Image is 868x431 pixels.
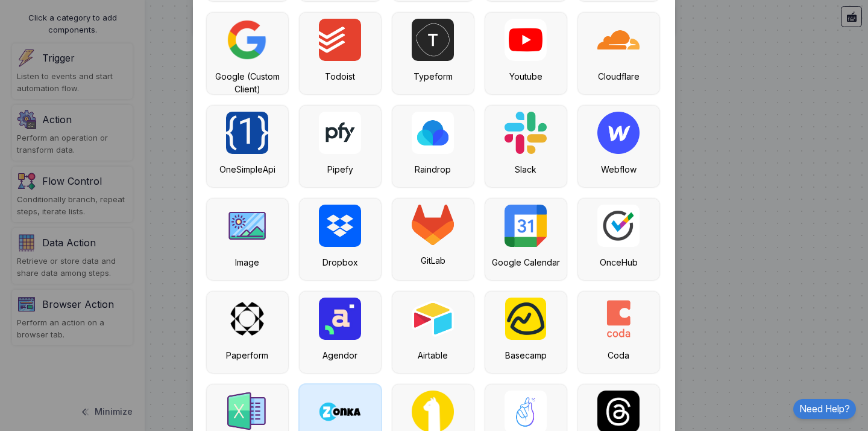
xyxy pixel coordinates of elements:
div: Image [213,256,282,269]
div: Agendor [306,349,375,362]
img: image.png [226,205,268,247]
div: Raindrop [398,163,468,176]
img: raindrop.png [412,112,454,154]
div: Google Calendar [491,256,561,269]
img: agendor.jpg [319,298,361,340]
img: basecamp.png [505,298,546,340]
img: typeform.png [412,19,454,61]
img: airtable.png [412,298,454,340]
div: Todoist [306,70,375,83]
div: OneSimpleApi [213,163,282,176]
img: google-calendar.svg [505,205,547,247]
div: Airtable [398,349,468,362]
div: Pipefy [306,163,375,176]
div: GitLab [398,254,468,267]
img: cloudfare.png [597,19,640,61]
div: Paperform [213,349,282,362]
img: slack.svg [505,112,547,154]
img: pipefy.png [319,112,361,154]
img: paperform.png [226,298,268,340]
div: Google (Custom Client) [213,70,282,95]
div: Basecamp [491,349,561,362]
img: onesimple-api.jpg [226,112,268,154]
img: todoist.png [319,19,361,61]
img: gitlab.svg [412,205,454,245]
div: Slack [491,163,561,176]
img: scheduleonce.jpg [597,205,640,247]
img: google.png [226,19,268,61]
a: Need Help? [793,399,856,419]
div: Cloudflare [584,70,653,83]
div: Webflow [584,163,653,176]
div: OnceHub [584,256,653,269]
img: youtube.svg [505,19,547,61]
div: Dropbox [306,256,375,269]
img: coda.png [597,298,640,340]
img: dropbox.png [319,205,361,247]
div: Youtube [491,70,561,83]
img: webflow.png [597,112,640,154]
div: Coda [584,349,653,362]
div: Typeform [398,70,468,83]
